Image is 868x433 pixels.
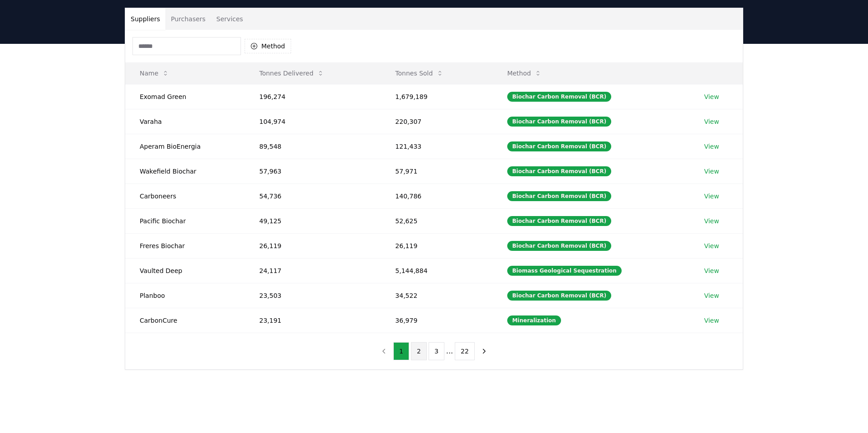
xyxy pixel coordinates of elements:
td: 5,144,884 [381,258,493,283]
button: Name [132,64,176,82]
div: Biomass Geological Sequestration [507,266,622,276]
a: View [704,92,719,101]
td: 104,974 [245,109,381,134]
div: Biochar Carbon Removal (BCR) [507,141,611,151]
td: Aperam BioEnergia [125,134,245,159]
button: 22 [455,342,475,360]
div: Mineralization [507,315,561,325]
td: 220,307 [381,109,493,134]
a: View [704,117,719,126]
a: View [704,167,719,176]
div: Biochar Carbon Removal (BCR) [507,166,611,176]
a: View [704,216,719,226]
td: Wakefield Biochar [125,159,245,184]
td: 89,548 [245,134,381,159]
a: View [704,291,719,300]
td: 1,679,189 [381,84,493,109]
td: CarbonCure [125,308,245,333]
button: Tonnes Delivered [252,64,331,82]
td: 140,786 [381,184,493,208]
td: 49,125 [245,208,381,233]
div: Biochar Carbon Removal (BCR) [507,291,611,301]
div: Biochar Carbon Removal (BCR) [507,92,611,102]
td: 57,963 [245,159,381,184]
button: Method [245,39,291,53]
a: View [704,241,719,250]
button: Services [211,8,249,30]
button: Method [500,64,549,82]
a: View [704,266,719,275]
button: 1 [393,342,409,360]
td: 26,119 [381,233,493,258]
td: 54,736 [245,184,381,208]
button: Purchasers [165,8,211,30]
td: 23,191 [245,308,381,333]
td: Freres Biochar [125,233,245,258]
div: Biochar Carbon Removal (BCR) [507,191,611,201]
td: 121,433 [381,134,493,159]
button: 2 [411,342,427,360]
td: 196,274 [245,84,381,109]
td: 52,625 [381,208,493,233]
td: Varaha [125,109,245,134]
div: Biochar Carbon Removal (BCR) [507,216,611,226]
a: View [704,192,719,201]
td: 36,979 [381,308,493,333]
button: 3 [429,342,444,360]
button: next page [476,342,492,360]
td: Carboneers [125,184,245,208]
div: Biochar Carbon Removal (BCR) [507,241,611,251]
td: Exomad Green [125,84,245,109]
td: Planboo [125,283,245,308]
li: ... [446,346,453,357]
td: 34,522 [381,283,493,308]
td: Pacific Biochar [125,208,245,233]
td: 57,971 [381,159,493,184]
button: Suppliers [125,8,165,30]
div: Biochar Carbon Removal (BCR) [507,117,611,127]
td: 26,119 [245,233,381,258]
button: Tonnes Sold [388,64,451,82]
td: 23,503 [245,283,381,308]
a: View [704,316,719,325]
a: View [704,142,719,151]
td: 24,117 [245,258,381,283]
td: Vaulted Deep [125,258,245,283]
